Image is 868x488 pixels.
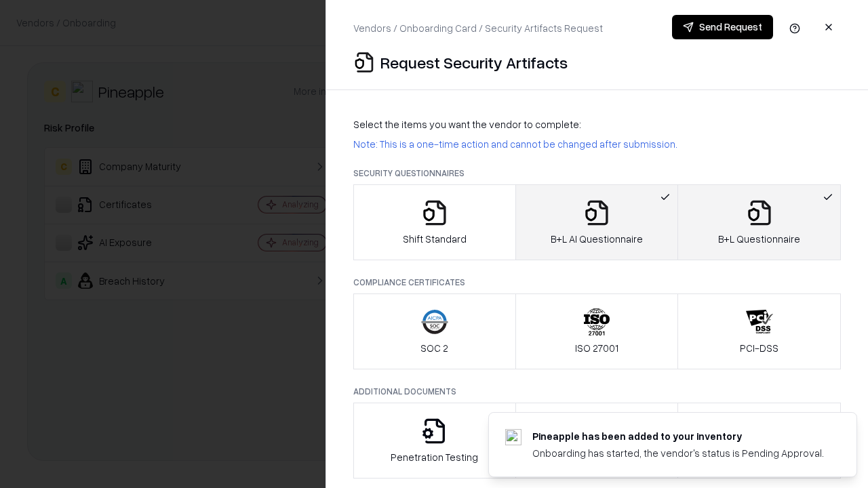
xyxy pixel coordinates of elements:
[353,137,841,151] p: Note: This is a one-time action and cannot be changed after submission.
[575,341,618,355] p: ISO 27001
[353,386,841,397] p: Additional Documents
[515,293,679,369] button: ISO 27001
[353,184,516,260] button: Shift Standard
[403,232,467,246] p: Shift Standard
[740,341,778,355] p: PCI-DSS
[353,277,841,288] p: Compliance Certificates
[353,167,841,179] p: Security Questionnaires
[353,21,603,35] p: Vendors / Onboarding Card / Security Artifacts Request
[515,184,679,260] button: B+L AI Questionnaire
[677,403,841,479] button: Data Processing Agreement
[677,293,841,369] button: PCI-DSS
[532,429,824,443] div: Pineapple has been added to your inventory
[718,232,800,246] p: B+L Questionnaire
[677,184,841,260] button: B+L Questionnaire
[420,341,448,355] p: SOC 2
[505,429,521,445] img: pineappleenergy.com
[353,117,841,131] p: Select the items you want the vendor to complete:
[532,446,824,460] div: Onboarding has started, the vendor's status is Pending Approval.
[551,232,643,246] p: B+L AI Questionnaire
[353,293,516,369] button: SOC 2
[391,450,478,464] p: Penetration Testing
[353,403,516,479] button: Penetration Testing
[672,15,773,39] button: Send Request
[380,52,568,73] p: Request Security Artifacts
[515,403,679,479] button: Privacy Policy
